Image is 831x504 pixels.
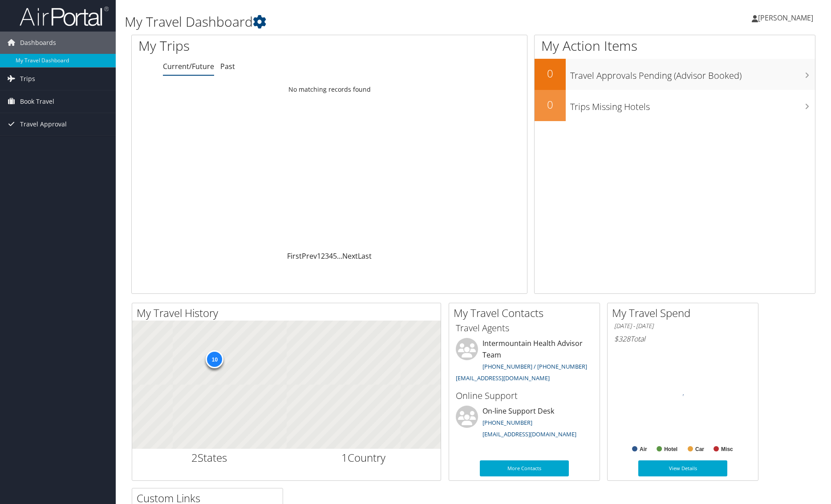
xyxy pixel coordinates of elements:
h3: Travel Agents [456,322,593,334]
a: [PHONE_NUMBER] / [PHONE_NUMBER] [482,362,587,370]
a: 3 [325,251,329,261]
a: [PHONE_NUMBER] [482,419,532,427]
a: 0Trips Missing Hotels [535,90,815,121]
span: 2 [191,450,198,465]
span: $328 [614,334,630,344]
text: Air [640,446,647,452]
div: 10 [206,350,223,368]
a: 4 [329,251,333,261]
span: Book Travel [20,90,54,113]
h2: My Travel Spend [612,305,758,321]
h2: My Travel Contacts [454,305,600,321]
span: … [337,251,342,261]
a: [PERSON_NAME] [752,4,822,31]
li: On-line Support Desk [451,406,597,442]
span: Dashboards [20,32,56,54]
text: Misc [721,446,733,452]
h1: My Trips [138,37,356,55]
span: Trips [20,68,35,90]
h3: Trips Missing Hotels [570,96,815,113]
li: Intermountain Health Advisor Team [451,338,597,386]
img: airportal-logo.png [20,6,109,27]
h6: [DATE] - [DATE] [614,322,751,330]
h2: My Travel History [137,305,441,321]
h1: My Action Items [535,37,815,55]
a: Prev [302,251,317,261]
h2: Country [293,450,434,465]
text: Car [695,446,704,452]
a: 0Travel Approvals Pending (Advisor Booked) [535,59,815,90]
a: Last [358,251,372,261]
span: 1 [341,450,348,465]
a: More Contacts [480,460,569,476]
h2: 0 [535,66,566,81]
h3: Travel Approvals Pending (Advisor Booked) [570,65,815,82]
h6: Total [614,334,751,344]
h2: States [139,450,280,465]
a: Past [220,61,235,71]
a: [EMAIL_ADDRESS][DOMAIN_NAME] [482,430,576,438]
a: 5 [333,251,337,261]
h3: Online Support [456,390,593,402]
a: [EMAIL_ADDRESS][DOMAIN_NAME] [456,374,550,382]
a: View Details [638,460,727,476]
h1: My Travel Dashboard [125,12,590,31]
td: No matching records found [132,81,527,98]
text: Hotel [664,446,677,452]
h2: 0 [535,97,566,112]
span: [PERSON_NAME] [758,13,813,23]
a: 1 [317,251,321,261]
span: Travel Approval [20,113,67,135]
a: First [287,251,302,261]
a: Current/Future [163,61,214,71]
a: 2 [321,251,325,261]
a: Next [342,251,358,261]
